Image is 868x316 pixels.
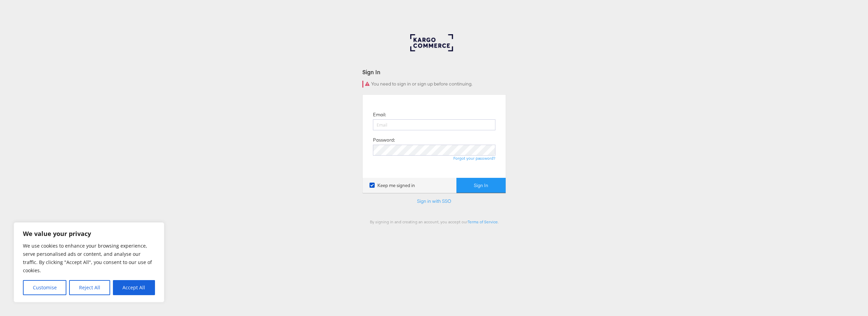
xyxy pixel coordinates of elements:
a: Forgot your password? [453,156,495,161]
label: Password: [373,137,395,143]
button: Accept All [113,280,155,295]
button: Customise [23,280,66,295]
p: We value your privacy [23,229,155,238]
a: Terms of Service [468,219,498,224]
label: Keep me signed in [370,182,415,189]
button: Sign In [456,178,506,193]
div: Sign In [362,68,506,76]
label: Email: [373,111,386,118]
div: By signing in and creating an account, you accept our . [362,219,506,224]
div: We value your privacy [14,222,164,302]
a: Sign in with SSO [417,198,451,204]
p: We use cookies to enhance your browsing experience, serve personalised ads or content, and analys... [23,242,155,275]
input: Email [373,119,495,130]
div: You need to sign in or sign up before continuing. [362,81,506,88]
button: Reject All [69,280,110,295]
